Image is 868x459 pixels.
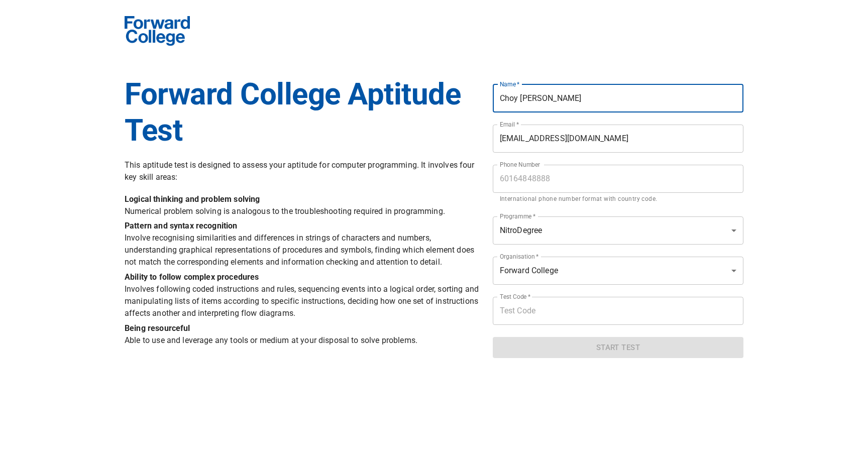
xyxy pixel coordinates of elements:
[125,322,481,347] p: Able to use and leverage any tools or medium at your disposal to solve problems.
[493,165,743,193] input: 60164848888
[493,297,743,325] input: Test Code
[493,216,743,245] div: NitroDegree
[125,220,481,268] p: Involve recognising similarities and differences in strings of characters and numbers, understand...
[493,84,743,112] input: Your Full Name
[125,272,259,282] b: Ability to follow complex procedures
[125,323,190,333] b: Being resourceful
[493,257,743,285] div: NitroDegree
[125,194,260,204] b: Logical thinking and problem solving
[125,159,481,183] p: This aptitude test is designed to assess your aptitude for computer programming. It involves four...
[493,125,743,153] input: your@email.com
[125,271,481,319] p: Involves following coded instructions and rules, sequencing events into a logical order, sorting ...
[125,76,481,149] h1: Forward College Aptitude Test
[125,221,238,231] b: Pattern and syntax recognition
[125,16,190,46] img: Forward School
[500,194,736,204] p: International phone number format with country code.
[125,193,481,217] p: Numerical problem solving is analogous to the troubleshooting required in programming.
